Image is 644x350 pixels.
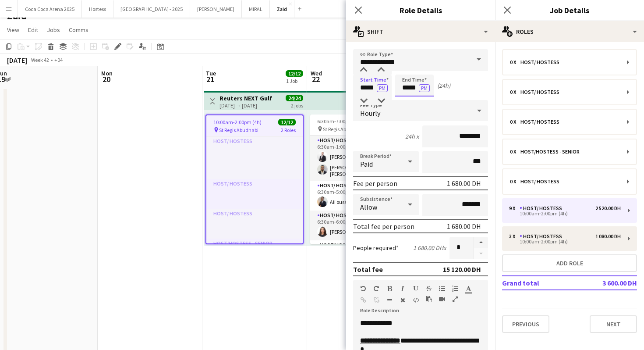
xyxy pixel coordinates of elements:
app-card-role-placeholder: Host/Hostess - Senior [206,239,303,281]
button: [GEOGRAPHIC_DATA] - 2025 [113,0,190,18]
span: 22 [309,74,322,84]
span: Comms [69,26,88,34]
div: (24h) [437,82,450,89]
span: 24/24 [286,95,303,101]
span: St Regis Abudhabi [323,126,362,132]
span: View [7,26,19,34]
button: [PERSON_NAME] [190,0,242,18]
div: [DATE] [7,56,27,64]
span: 10:00am-2:00pm (4h) [213,119,262,125]
span: Hourly [360,109,380,118]
div: [DATE] → [DATE] [219,102,272,109]
div: Fee per person [353,179,397,188]
button: Horizontal Line [386,296,393,304]
div: 0 x [510,59,520,65]
button: Increase [474,237,488,248]
app-job-card: 10:00am-2:00pm (4h)12/12 St Regis Abudhabi2 RolesHost/ HostessHost/ HostessHost/ HostessHost/Host... [205,114,304,244]
button: Previous [502,315,549,333]
span: 2 Roles [281,127,296,133]
button: PM [377,84,388,92]
span: Edit [28,26,38,34]
span: Jobs [47,26,60,34]
span: Allow [360,203,377,211]
div: Total fee [353,265,383,274]
button: Bold [386,285,393,292]
button: Ordered List [452,285,458,292]
td: Grand total [502,276,582,290]
button: Paste as plain text [426,296,432,303]
div: Roles [495,21,644,42]
div: Host/ Hostess [520,179,563,185]
span: Tue [206,69,216,77]
span: 21 [205,74,216,84]
h3: Role Details [346,4,495,16]
app-card-role-placeholder: Host/ Hostess [206,136,303,179]
h3: Job Details [495,4,644,16]
span: 12/12 [286,70,303,77]
span: 12/12 [278,119,296,125]
div: 9 x [509,205,520,211]
div: Total fee per person [353,222,414,231]
button: Clear Formatting [400,296,406,304]
app-card-role: Host/ Hostess2/26:30am-1:00pm (6h30m)[PERSON_NAME][PERSON_NAME] El [PERSON_NAME] [310,136,408,181]
a: Edit [25,24,42,36]
button: Insert video [439,296,445,303]
div: 0 x [510,179,520,185]
button: Zaid [270,0,294,18]
div: 24h x [405,132,419,140]
div: Host/ Hostess [520,205,566,211]
div: 10:00am-2:00pm (4h) [509,239,621,244]
span: 20 [100,74,113,84]
div: 0 x [510,149,520,155]
h3: Reuters NEXT Gulf [219,94,272,102]
button: Add role [502,254,637,272]
span: Mon [101,69,113,77]
button: Next [590,315,637,333]
td: 3 600.00 DH [582,276,637,290]
div: Host/ Hostess [520,233,566,239]
div: 2 520.00 DH [595,205,621,211]
button: HTML Code [413,296,419,304]
app-card-role: Host/ Hostess1/16:30am-6:00pm (11h30m)[PERSON_NAME] [310,211,408,240]
div: 1 680.00 DH [447,179,481,188]
span: Wed [311,69,322,77]
div: 1 680.00 DH [447,222,481,231]
div: 3 x [509,233,520,239]
app-card-role-placeholder: Host/ Hostess [206,209,303,239]
span: 6:30am-7:00pm (12h30m) [317,118,375,125]
app-card-role: Host/ Hostess1/16:30am-5:00pm (10h30m)Ali oussama Boutrik [310,181,408,211]
app-card-role: Host/Hostess - Senior2/2 [310,240,408,286]
app-card-role-placeholder: Host/ Hostess [206,179,303,209]
app-job-card: 6:30am-7:00pm (12h30m)12/12 St Regis Abudhabi7 RolesHost/ Hostess2/26:30am-1:00pm (6h30m)[PERSON_... [310,114,408,244]
div: 10:00am-2:00pm (4h) [509,211,621,216]
div: 1 Job [286,78,303,84]
div: Host/Hostess - Senior [520,149,583,155]
button: Fullscreen [452,296,458,303]
div: 1 680.00 DH x [413,244,446,252]
div: Host/ Hostess [520,89,563,95]
button: Redo [373,285,379,292]
div: Shift [346,21,495,42]
button: PM [419,84,430,92]
div: Host/ Hostess [520,119,563,125]
span: St Regis Abudhabi [219,127,258,133]
span: Paid [360,160,373,168]
button: Unordered List [439,285,445,292]
span: Week 42 [29,57,51,63]
button: Text Color [465,285,471,292]
a: Jobs [43,24,64,36]
button: Underline [413,285,419,292]
button: Hostess [82,0,113,18]
div: +04 [54,57,63,63]
button: Strikethrough [426,285,432,292]
div: 1 080.00 DH [595,233,621,239]
button: Coca Coca Arena 2025 [18,0,82,18]
label: People required [353,244,399,252]
div: Host/ Hostess [520,59,563,65]
a: View [4,24,23,36]
div: 0 x [510,119,520,125]
button: MIRAL [242,0,270,18]
div: 2 jobs [291,101,303,109]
